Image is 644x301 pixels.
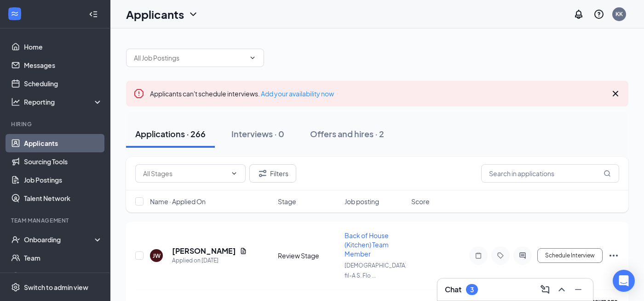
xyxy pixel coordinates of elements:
[608,250,619,261] svg: Ellipses
[613,270,635,292] div: Open Intercom Messenger
[517,252,528,259] svg: ActiveChat
[345,197,379,206] span: Job posting
[345,231,389,258] span: Back of House (Kitchen) Team Member
[538,282,552,297] button: ComposeMessage
[134,53,245,63] input: All Job Postings
[604,170,611,177] svg: MagnifyingGlass
[261,89,334,98] a: Add your availability now
[11,120,101,128] div: Hiring
[172,246,236,256] h5: [PERSON_NAME]
[24,283,88,292] div: Switch to admin view
[10,9,19,18] svg: WorkstreamLogo
[571,282,586,297] button: Minimize
[537,248,603,263] button: Schedule Interview
[411,197,430,206] span: Score
[540,284,551,295] svg: ComposeMessage
[24,171,103,189] a: Job Postings
[615,10,623,18] div: KK
[230,170,238,177] svg: ChevronDown
[150,89,334,98] span: Applicants can't schedule interviews.
[231,128,284,139] div: Interviews · 0
[445,284,461,295] h3: Chat
[556,284,567,295] svg: ChevronUp
[249,54,256,61] svg: ChevronDown
[24,74,103,93] a: Scheduling
[310,128,384,139] div: Offers and hires · 2
[150,197,206,206] span: Name · Applied On
[153,252,161,260] div: JW
[495,252,506,259] svg: Tag
[593,9,604,20] svg: QuestionInfo
[89,10,98,19] svg: Collapse
[143,168,227,178] input: All Stages
[24,189,103,207] a: Talent Network
[24,267,103,285] a: DocumentsCrown
[126,6,184,22] h1: Applicants
[24,97,103,106] div: Reporting
[188,9,199,20] svg: ChevronDown
[278,251,339,260] div: Review Stage
[278,197,296,206] span: Stage
[135,128,206,139] div: Applications · 266
[24,134,103,152] a: Applicants
[24,56,103,74] a: Messages
[11,283,20,292] svg: Settings
[573,9,584,20] svg: Notifications
[554,282,569,297] button: ChevronUp
[172,256,247,265] div: Applied on [DATE]
[24,235,95,244] div: Onboarding
[11,97,20,106] svg: Analysis
[257,168,268,179] svg: Filter
[133,88,144,99] svg: Error
[24,38,103,56] a: Home
[11,235,20,244] svg: UserCheck
[249,164,296,183] button: Filter Filters
[11,217,101,224] div: Team Management
[24,152,103,171] a: Sourcing Tools
[473,252,484,259] svg: Note
[481,164,619,183] input: Search in applications
[573,284,584,295] svg: Minimize
[240,247,247,255] svg: Document
[470,286,474,294] div: 3
[610,88,621,99] svg: Cross
[345,262,410,279] span: [DEMOGRAPHIC_DATA]-fil-A S. Flo ...
[24,249,103,267] a: Team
